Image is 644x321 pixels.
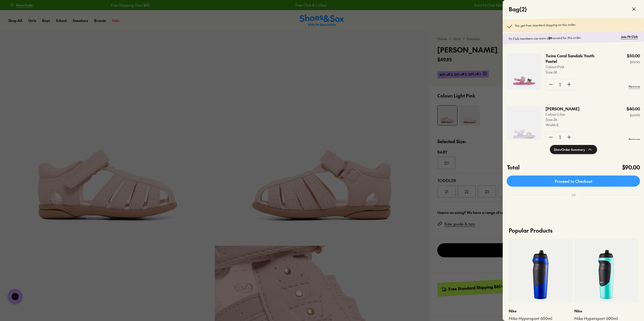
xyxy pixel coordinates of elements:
[567,189,580,201] div: OR
[507,207,640,221] iframe: PayPal-paypal
[621,34,638,39] a: Join Fit Club
[550,145,597,154] button: ShowOrder Summary
[627,60,640,65] s: $99.95
[509,308,572,314] p: Nike
[507,106,542,142] img: 4-503774.jpg
[546,69,607,75] p: Size : 36
[627,53,640,59] p: $50.00
[515,22,576,29] p: You get free standard shipping on this order.
[507,176,640,187] a: Proceed to Checkout
[507,53,542,89] img: 4-501816.jpg
[627,113,640,118] s: $69.95
[509,35,619,41] p: Fit Club members can earn a reward for this order.
[556,132,564,143] div: 1
[507,163,520,171] h4: Total
[509,5,527,13] h4: Bag ( 2 )
[546,53,595,64] p: Twins Coral Sandals Youth Pastel
[627,106,640,112] p: $40.00
[546,64,607,69] p: Colour: Pink
[546,112,579,117] p: Colour: Lilac
[546,117,579,122] p: Size : 36
[546,106,573,112] p: [PERSON_NAME]
[574,308,638,314] p: Nike
[3,2,18,17] button: Gorgias live chat
[622,163,640,171] h4: $90.00
[509,222,638,239] p: Popular Products
[556,79,564,90] div: 1
[548,36,552,40] b: $9
[546,122,579,128] p: Width : E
